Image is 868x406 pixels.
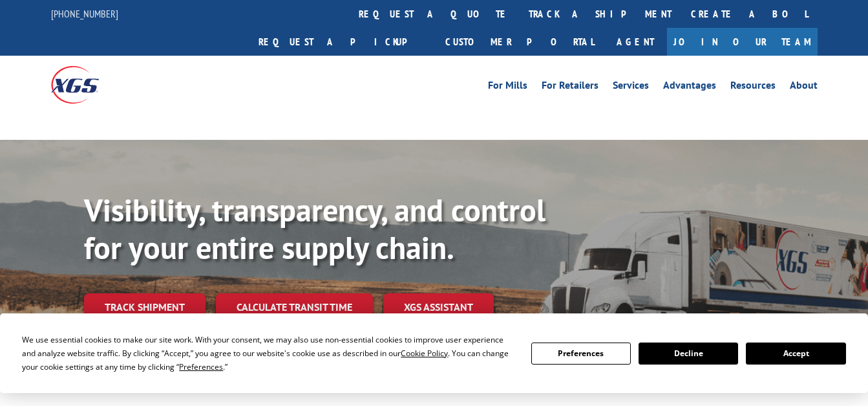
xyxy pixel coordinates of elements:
[790,80,818,95] a: About
[663,80,716,95] a: Advantages
[216,293,373,321] a: Calculate transit time
[436,28,604,56] a: Customer Portal
[667,28,818,56] a: Join Our Team
[488,80,527,95] a: For Mills
[22,333,515,374] div: We use essential cookies to make our site work. With your consent, we may also use non-essential ...
[639,343,738,365] button: Decline
[746,343,845,365] button: Accept
[604,28,667,56] a: Agent
[179,361,223,372] span: Preferences
[51,7,118,20] a: [PHONE_NUMBER]
[84,293,206,321] a: Track shipment
[542,80,598,95] a: For Retailers
[249,28,436,56] a: Request a pickup
[84,190,545,267] b: Visibility, transparency, and control for your entire supply chain.
[613,80,649,95] a: Services
[383,293,494,321] a: XGS ASSISTANT
[531,343,631,365] button: Preferences
[730,80,776,95] a: Resources
[401,348,448,359] span: Cookie Policy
